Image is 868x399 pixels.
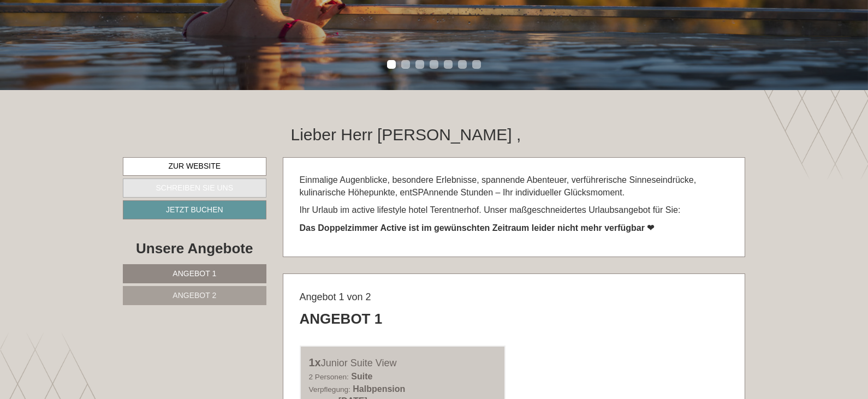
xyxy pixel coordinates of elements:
div: Angebot 1 [300,309,383,329]
a: Schreiben Sie uns [123,178,266,198]
h1: Lieber Herr [PERSON_NAME] , [291,126,521,144]
b: Halbpension [353,384,405,394]
div: Unsere Angebote [123,239,266,259]
div: Junior Suite View [309,355,497,371]
b: Suite [351,372,372,381]
strong: Das Doppelzimmer Active ist im gewünschten Zeitraum leider nicht mehr verfügbar ❤ [300,223,655,233]
a: Jetzt buchen [123,200,266,219]
span: Angebot 1 von 2 [300,291,371,302]
a: Zur Website [123,157,266,176]
small: 2 Personen: [309,373,349,381]
b: 1x [309,356,321,368]
p: Ihr Urlaub im active lifestyle hotel Terentnerhof. Unser maßgeschneidertes Urlaubsangebot für Sie: [300,204,729,217]
p: Einmalige Augenblicke, besondere Erlebnisse, spannende Abenteuer, verführerische Sinneseindrücke,... [300,174,729,199]
small: Verpflegung: [309,385,350,394]
span: Angebot 2 [173,291,216,300]
span: Angebot 1 [173,269,216,278]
